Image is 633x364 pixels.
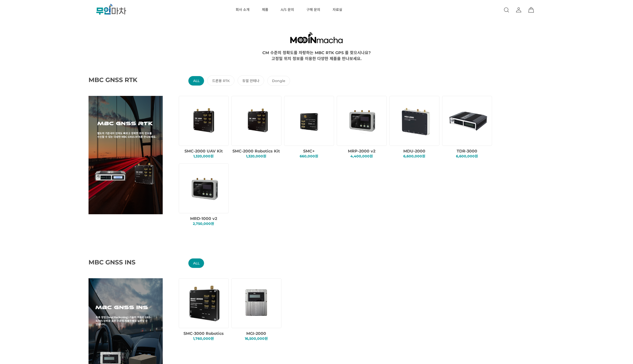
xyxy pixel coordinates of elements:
[238,75,264,86] li: 듀얼 안테나
[246,154,266,158] span: 1,320,000원
[89,96,163,214] img: main_GNSS_RTK.png
[89,76,150,84] span: MBC GNSS RTK
[188,258,204,268] li: ALL
[289,100,331,142] img: f8268eb516eb82712c4b199d88f6799e.png
[350,154,373,158] span: 4,400,000원
[403,154,425,158] span: 6,600,000원
[403,149,425,153] span: MDU-2000
[183,167,226,209] img: 74693795f3d35c287560ef585fd79621.png
[300,154,318,158] span: 660,000원
[232,149,280,153] span: SMC-2000 Robotics Kit
[236,100,278,142] img: dd1389de6ba74b56ed1c86d804b0ca77.png
[193,154,214,158] span: 1,320,000원
[184,149,223,153] span: SMC-2000 UAV Kit
[394,100,436,142] img: 6483618fc6c74fd86d4df014c1d99106.png
[245,336,268,341] span: 16,500,000원
[193,336,214,341] span: 1,760,000원
[183,282,226,324] img: c7e238774e5180ddedaee608f1e40e55.png
[183,100,226,142] img: 1ee78b6ef8b89e123d6f4d8a617f2cc2.png
[457,149,477,153] span: TDR-3000
[267,76,290,86] li: Dongle
[236,282,278,324] img: 75edcddac6e7008a6a39aba9a4d77e54.png
[190,216,217,221] span: MRD-1000 v2
[447,100,489,142] img: 29e1ed50bec2d2c3d08ab21b2fffb945.png
[303,149,315,153] span: SMC+
[341,100,384,142] img: 9b9ab8696318a90dfe4e969267b5ed87.png
[193,221,214,226] span: 2,750,000원
[246,331,266,336] span: MGI-2000
[183,331,224,336] span: SMC-3000 Robotics
[207,75,234,86] li: 드론용 RTK
[188,76,204,86] li: ALL
[25,49,608,61] div: CM 수준의 정확도를 자랑하는 MBC RTK GPS 를 찾으시나요? 고정밀 위치 정보를 이용한 다양한 제품을 만나보세요.
[456,154,478,158] span: 6,600,000원
[348,149,375,153] span: MRP-2000 v2
[89,258,150,266] span: MBC GNSS INS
